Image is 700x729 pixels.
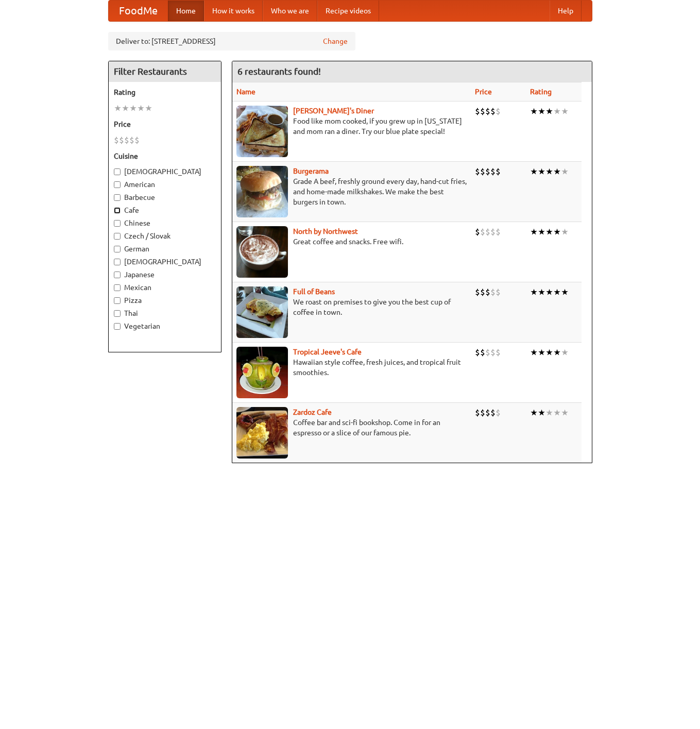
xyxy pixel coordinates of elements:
[538,226,545,238] li: ★
[530,226,538,238] li: ★
[114,282,216,293] label: Mexican
[490,407,496,418] li: $
[236,166,288,217] img: burgerama.jpg
[496,407,501,418] li: $
[129,134,134,146] li: $
[545,347,553,358] li: ★
[122,103,129,114] li: ★
[114,181,121,188] input: American
[293,348,362,356] a: Tropical Jeeve's Cafe
[293,167,329,175] b: Burgerama
[236,116,467,137] p: Food like mom cooked, if you grew up in [US_STATE] and mom ran a diner. Try our blue plate special!
[485,347,490,358] li: $
[496,286,501,298] li: $
[114,134,119,146] li: $
[114,220,121,227] input: Chinese
[293,408,332,416] b: Zardoz Cafe
[114,166,216,177] label: [DEMOGRAPHIC_DATA]
[114,103,122,114] li: ★
[114,218,216,228] label: Chinese
[480,106,485,117] li: $
[124,134,129,146] li: $
[236,176,467,207] p: Grade A beef, freshly ground every day, hand-cut fries, and home-made milkshakes. We make the bes...
[553,347,561,358] li: ★
[114,269,216,280] label: Japanese
[561,226,569,238] li: ★
[475,106,480,117] li: $
[530,88,552,96] a: Rating
[114,272,121,278] input: Japanese
[561,407,569,418] li: ★
[236,88,255,96] a: Name
[119,134,124,146] li: $
[550,1,582,21] a: Help
[480,226,485,238] li: $
[538,347,545,358] li: ★
[490,166,496,177] li: $
[114,233,121,240] input: Czech / Slovak
[553,106,561,117] li: ★
[538,106,545,117] li: ★
[293,107,374,115] b: [PERSON_NAME]'s Diner
[114,179,216,190] label: American
[114,246,121,252] input: German
[553,226,561,238] li: ★
[496,166,501,177] li: $
[545,226,553,238] li: ★
[530,347,538,358] li: ★
[134,134,140,146] li: $
[237,66,321,76] ng-pluralize: 6 restaurants found!
[475,407,480,418] li: $
[114,259,121,265] input: [DEMOGRAPHIC_DATA]
[496,226,501,238] li: $
[538,407,545,418] li: ★
[561,106,569,117] li: ★
[485,286,490,298] li: $
[475,166,480,177] li: $
[114,119,216,129] h5: Price
[485,106,490,117] li: $
[485,166,490,177] li: $
[129,103,137,114] li: ★
[236,417,467,438] p: Coffee bar and sci-fi bookshop. Come in for an espresso or a slice of our famous pie.
[485,407,490,418] li: $
[317,1,379,21] a: Recipe videos
[114,297,121,304] input: Pizza
[236,106,288,157] img: sallys.jpg
[114,295,216,306] label: Pizza
[168,1,204,21] a: Home
[561,286,569,298] li: ★
[538,286,545,298] li: ★
[114,244,216,254] label: German
[108,32,355,50] div: Deliver to: [STREET_ADDRESS]
[561,166,569,177] li: ★
[236,286,288,338] img: beans.jpg
[553,166,561,177] li: ★
[293,227,358,235] a: North by Northwest
[561,347,569,358] li: ★
[263,1,317,21] a: Who we are
[553,407,561,418] li: ★
[545,106,553,117] li: ★
[293,287,335,296] a: Full of Beans
[204,1,263,21] a: How it works
[475,88,492,96] a: Price
[114,168,121,175] input: [DEMOGRAPHIC_DATA]
[114,194,121,201] input: Barbecue
[530,106,538,117] li: ★
[114,308,216,318] label: Thai
[114,323,121,330] input: Vegetarian
[485,226,490,238] li: $
[490,347,496,358] li: $
[236,236,467,247] p: Great coffee and snacks. Free wifi.
[545,286,553,298] li: ★
[236,347,288,398] img: jeeves.jpg
[109,61,221,82] h4: Filter Restaurants
[137,103,145,114] li: ★
[236,407,288,459] img: zardoz.jpg
[480,286,485,298] li: $
[480,166,485,177] li: $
